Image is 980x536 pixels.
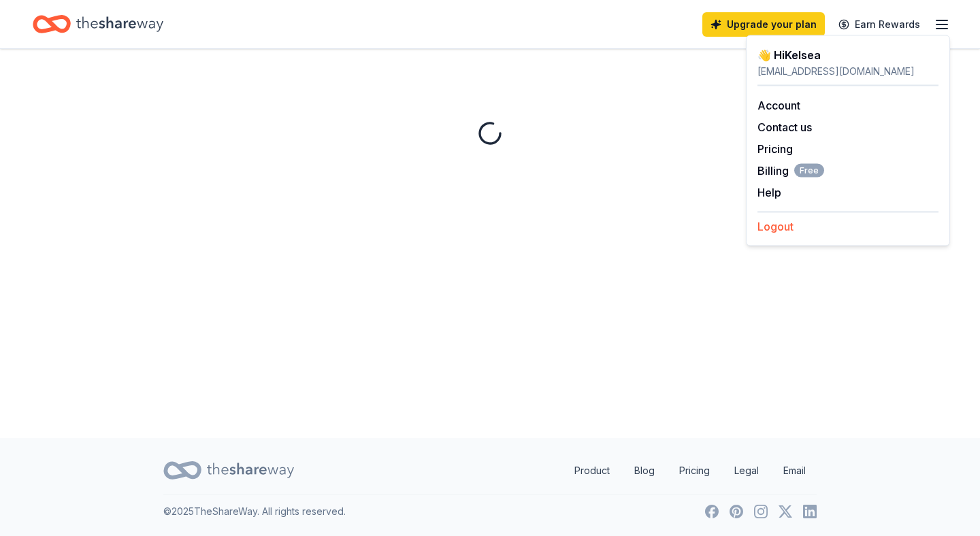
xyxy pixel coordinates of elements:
[757,47,938,63] div: 👋 Hi Kelsea
[757,184,781,201] button: Help
[794,164,824,178] span: Free
[563,457,817,484] nav: quick links
[668,457,721,484] a: Pricing
[757,163,824,179] button: BillingFree
[33,8,163,40] a: Home
[772,457,817,484] a: Email
[563,457,621,484] a: Product
[702,12,825,37] a: Upgrade your plan
[723,457,770,484] a: Legal
[757,163,824,179] span: Billing
[623,457,666,484] a: Blog
[163,503,346,520] p: © 2025 TheShareWay. All rights reserved.
[757,119,812,135] button: Contact us
[830,12,928,37] a: Earn Rewards
[757,142,793,156] a: Pricing
[757,99,800,112] a: Account
[757,63,938,80] div: [EMAIL_ADDRESS][DOMAIN_NAME]
[757,218,794,235] button: Logout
